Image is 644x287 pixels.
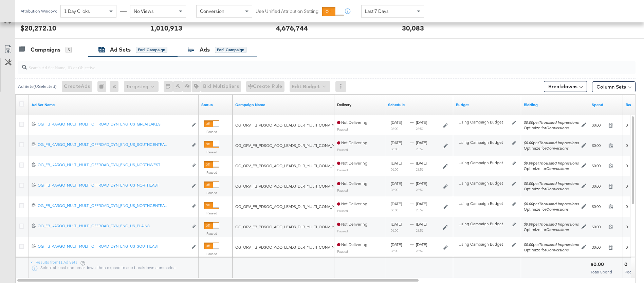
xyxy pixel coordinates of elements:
[18,83,57,90] div: Ad Sets ( 0 Selected)
[388,102,450,108] a: Shows when your Ad Set is scheduled to deliver.
[38,203,188,210] a: OG_FB_KARGO_MULTI_MULTI_OFFROAD_DYN_ENG_US_NORTHCENTRAL
[235,224,414,229] span: OG_ORV_FB_PDSOC_ACQ_LEADS_DLR_MULTI_CONV_MULTI_NATIONAL_BRAND_KARGO_TESTCELLB
[546,186,569,191] em: Conversions
[626,184,628,189] span: 0
[591,269,612,274] span: Total Spend
[337,120,367,125] span: Not Delivering
[204,130,219,134] label: Paused
[524,140,533,145] em: $0.00
[337,249,348,253] sub: Paused
[235,163,414,168] span: OG_ORV_FB_PDSOC_ACQ_LEADS_DLR_MULTI_CONV_MULTI_NATIONAL_BRAND_KARGO_TESTCELLB
[256,8,319,15] label: Use Unified Attribution Setting:
[524,222,579,227] span: per
[459,140,511,145] div: Using Campaign Budget
[626,224,628,229] span: 0
[524,222,533,227] em: $0.00
[416,208,423,212] sub: 23:59
[38,183,188,188] div: OG_FB_KARGO_MULTI_MULTI_OFFROAD_DYN_ENG_US_NORTHEAST
[337,127,348,131] sub: Paused
[459,160,511,166] div: Using Campaign Budget
[524,120,579,125] span: per
[546,227,569,232] em: Conversions
[546,125,569,130] em: Conversions
[391,208,398,212] sub: 06:00
[204,211,219,215] label: Paused
[391,222,402,227] span: [DATE]
[337,102,351,108] div: Delivery
[235,102,332,108] a: Your campaign name.
[524,181,579,186] span: per
[416,242,427,247] span: [DATE]
[459,201,511,206] div: Using Campaign Budget
[592,163,606,168] span: $0.00
[626,204,628,209] span: 0
[337,222,367,227] span: Not Delivering
[337,102,351,108] a: Reflects the ability of your Ad Set to achieve delivery based on ad states, schedule and budget.
[38,244,188,251] a: OG_FB_KARGO_MULTI_MULTI_OFFROAD_DYN_ENG_US_SOUTHEAST
[38,203,188,208] div: OG_FB_KARGO_MULTI_MULTI_OFFROAD_DYN_ENG_US_NORTHCENTRAL
[235,204,414,209] span: OG_ORV_FB_PDSOC_ACQ_LEADS_DLR_MULTI_CONV_MULTI_NATIONAL_BRAND_KARGO_TESTCELLB
[337,229,348,233] sub: Paused
[38,183,188,190] a: OG_FB_KARGO_MULTI_MULTI_OFFROAD_DYN_ENG_US_NORTHEAST
[31,46,60,54] div: Campaigns
[391,228,398,232] sub: 06:00
[391,181,402,186] span: [DATE]
[38,162,188,169] a: OG_FB_KARGO_MULTI_MULTI_OFFROAD_DYN_ENG_US_NORTHWEST
[204,150,219,154] label: Paused
[391,201,402,206] span: [DATE]
[524,166,579,171] div: Optimize for
[539,120,579,125] em: Thousand Impressions
[200,46,210,54] div: Ads
[524,207,579,212] div: Optimize for
[416,249,423,253] sub: 23:59
[20,23,56,33] div: $20,272.10
[134,8,154,14] span: No Views
[524,120,533,125] em: $0.00
[20,9,57,14] div: Attribution Window:
[592,102,620,108] a: The total amount spent to date.
[110,46,131,54] div: Ad Sets
[544,81,587,92] button: Breakdowns
[64,8,90,14] span: 1 Day Clicks
[391,249,398,253] sub: 06:00
[416,120,427,125] span: [DATE]
[524,160,579,166] span: per
[459,119,511,125] div: Using Campaign Budget
[524,102,586,108] a: Shows your bid and optimisation settings for this Ad Set.
[524,201,579,206] span: per
[625,269,638,274] span: People
[416,228,423,232] sub: 23:59
[337,181,367,186] span: Not Delivering
[215,47,246,53] div: for 1 Campaign
[337,168,348,172] sub: Paused
[38,121,188,127] div: OG_FB_KARGO_MULTI_MULTI_OFFROAD_DYN_ENG_US_GREATLAKES
[592,122,606,128] span: $0.00
[391,120,402,125] span: [DATE]
[524,160,533,166] em: $0.00
[592,143,606,148] span: $0.00
[391,242,402,247] span: [DATE]
[235,245,414,250] span: OG_ORV_FB_PDSOC_ACQ_LEADS_DLR_MULTI_CONV_MULTI_NATIONAL_BRAND_KARGO_TESTCELLB
[416,140,427,145] span: [DATE]
[416,201,427,206] span: [DATE]
[590,261,606,268] div: $0.00
[416,160,427,166] span: [DATE]
[38,244,188,249] div: OG_FB_KARGO_MULTI_MULTI_OFFROAD_DYN_ENG_US_SOUTHEAST
[416,147,423,151] sub: 23:59
[524,201,533,206] em: $0.00
[337,188,348,192] sub: Paused
[38,223,188,230] a: OG_FB_KARGO_MULTI_MULTI_OFFROAD_DYN_ENG_US_PLAINS
[524,242,579,247] span: per
[391,160,402,166] span: [DATE]
[38,223,188,229] div: OG_FB_KARGO_MULTI_MULTI_OFFROAD_DYN_ENG_US_PLAINS
[391,140,402,145] span: [DATE]
[337,209,348,213] sub: Paused
[391,188,398,192] sub: 06:00
[592,81,636,92] button: Column Sets
[416,188,423,192] sub: 23:59
[546,146,569,151] em: Conversions
[337,140,367,145] span: Not Delivering
[592,245,606,250] span: $0.00
[204,191,219,195] label: Paused
[524,186,579,192] div: Optimize for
